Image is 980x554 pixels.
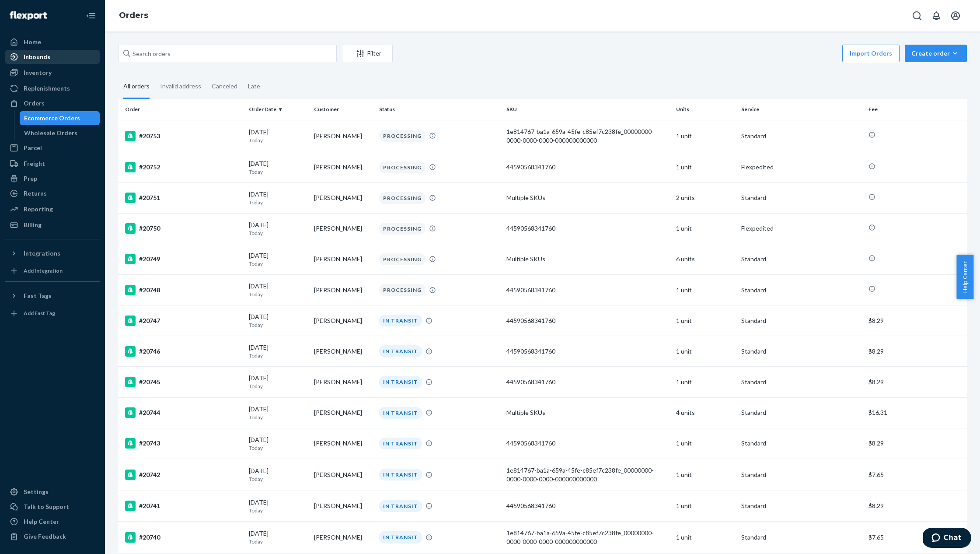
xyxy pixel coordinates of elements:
div: Prep [24,174,37,183]
a: Freight [5,157,100,171]
p: Standard [741,347,861,356]
th: Status [376,99,503,120]
div: IN TRANSIT [379,469,422,480]
a: Add Integration [5,264,100,278]
div: Talk to Support [24,502,69,511]
td: 1 unit [673,275,738,305]
a: Returns [5,186,100,200]
td: [PERSON_NAME] [310,491,376,521]
td: $7.65 [865,522,967,554]
td: 1 unit [673,459,738,491]
td: 4 units [673,397,738,428]
div: Billing [24,221,42,229]
div: 1e814767-ba1a-659a-45fe-c85ef7c238fe_00000000-0000-0000-0000-000000000000 [506,529,669,546]
td: 1 unit [673,213,738,244]
td: [PERSON_NAME] [310,428,376,459]
td: [PERSON_NAME] [310,397,376,428]
a: Prep [5,172,100,186]
a: Orders [5,96,100,110]
div: All orders [123,75,150,99]
ol: breadcrumbs [112,3,155,28]
div: 44590568341760 [506,316,669,325]
p: Today [249,475,307,483]
div: 1e814767-ba1a-659a-45fe-c85ef7c238fe_00000000-0000-0000-0000-000000000000 [506,127,669,145]
p: Today [249,382,307,390]
div: IN TRANSIT [379,500,422,512]
div: Freight [24,159,45,168]
p: Standard [741,501,861,510]
td: [PERSON_NAME] [310,305,376,336]
p: Standard [741,408,861,417]
div: #20753 [125,131,242,141]
td: 6 units [673,244,738,274]
td: $8.29 [865,367,967,397]
div: 44590568341760 [506,378,669,386]
div: Filter [342,49,392,58]
div: Canceled [212,75,237,98]
button: Create order [905,45,967,62]
td: $8.29 [865,336,967,367]
div: [DATE] [249,251,307,267]
p: Standard [741,439,861,448]
button: Import Orders [842,45,900,62]
div: 44590568341760 [506,286,669,295]
a: Add Fast Tag [5,306,100,320]
div: Ecommerce Orders [24,114,80,123]
div: 1e814767-ba1a-659a-45fe-c85ef7c238fe_00000000-0000-0000-0000-000000000000 [506,466,669,484]
div: Inventory [24,68,52,77]
td: 1 unit [673,305,738,336]
a: Inventory [5,66,100,80]
div: 44590568341760 [506,439,669,448]
div: 44590568341760 [506,347,669,356]
button: Integrations [5,246,100,260]
div: [DATE] [249,405,307,421]
p: Today [249,199,307,206]
a: Home [5,35,100,49]
a: Inbounds [5,50,100,64]
div: [DATE] [249,282,307,298]
p: Today [249,260,307,267]
div: Help Center [24,517,59,526]
p: Today [249,168,307,175]
div: Give Feedback [24,532,66,541]
th: SKU [503,99,673,120]
div: #20740 [125,532,242,543]
td: [PERSON_NAME] [310,182,376,213]
td: [PERSON_NAME] [310,459,376,491]
td: [PERSON_NAME] [310,152,376,182]
td: $8.29 [865,428,967,459]
p: Today [249,352,307,359]
div: Reporting [24,205,53,214]
div: [DATE] [249,128,307,144]
div: 44590568341760 [506,501,669,510]
a: Settings [5,485,100,499]
td: [PERSON_NAME] [310,275,376,305]
div: [DATE] [249,312,307,329]
p: Flexpedited [741,224,861,233]
p: Today [249,444,307,452]
td: 1 unit [673,522,738,554]
p: Today [249,321,307,329]
img: Flexport logo [10,11,47,20]
td: [PERSON_NAME] [310,522,376,554]
td: $8.29 [865,491,967,521]
a: Orders [119,11,148,20]
td: [PERSON_NAME] [310,336,376,367]
div: Inbounds [24,53,50,61]
button: Open account menu [947,7,964,25]
div: [DATE] [249,343,307,359]
th: Order Date [245,99,310,120]
a: Wholesale Orders [20,126,100,140]
td: Multiple SKUs [503,244,673,274]
a: Reporting [5,202,100,216]
div: 44590568341760 [506,163,669,172]
div: 44590568341760 [506,224,669,233]
p: Standard [741,193,861,202]
iframe: Opens a widget where you can chat to one of our agents [923,528,971,550]
th: Order [118,99,245,120]
div: IN TRANSIT [379,438,422,449]
div: #20751 [125,193,242,203]
div: IN TRANSIT [379,315,422,326]
p: Standard [741,132,861,140]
